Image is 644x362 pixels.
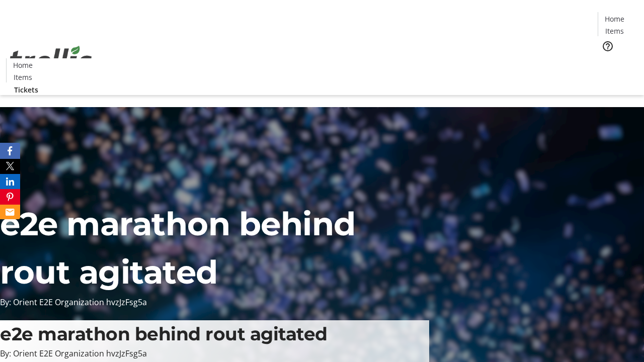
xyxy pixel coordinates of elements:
img: Orient E2E Organization hvzJzFsg5a's Logo [6,35,96,85]
span: Items [605,26,624,36]
a: Items [598,26,630,36]
a: Home [7,60,39,70]
a: Items [7,72,39,82]
a: Home [598,14,630,24]
button: Help [598,36,618,56]
span: Items [14,72,32,82]
span: Home [605,14,624,24]
a: Tickets [598,58,638,69]
span: Tickets [606,58,630,69]
span: Home [13,60,33,70]
span: Tickets [14,84,38,95]
a: Tickets [6,84,46,95]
